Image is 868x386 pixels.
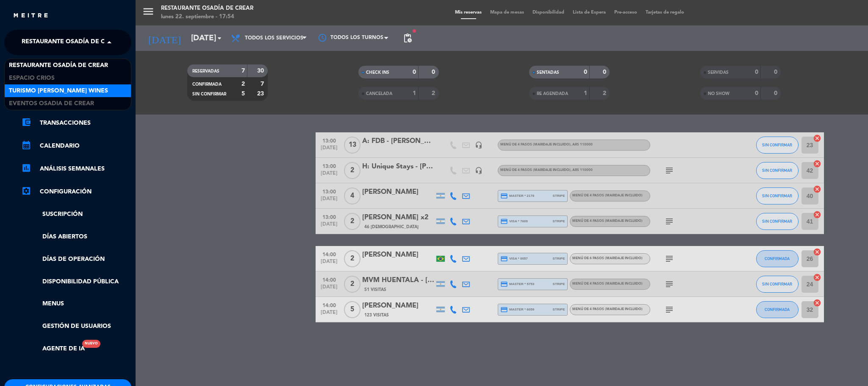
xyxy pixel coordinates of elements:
span: Restaurante Osadía de Crear [22,34,121,51]
span: Restaurante Osadía de Crear [9,61,108,70]
i: account_balance_wallet [21,117,31,127]
a: Días de Operación [21,255,131,264]
i: calendar_month [21,140,31,150]
a: Menus [21,299,131,309]
span: Eventos Osadia de Crear [9,99,94,109]
span: Espacio Crios [9,73,55,83]
a: account_balance_walletTransacciones [21,118,131,128]
a: Disponibilidad pública [21,277,131,287]
div: Nuevo [82,340,100,348]
a: Días abiertos [21,232,131,242]
i: settings_applications [21,186,31,196]
a: assessmentANÁLISIS SEMANALES [21,164,131,174]
i: assessment [21,163,31,173]
span: Turismo [PERSON_NAME] Wines [9,86,108,96]
a: Suscripción [21,210,131,219]
img: MEITRE [13,13,49,19]
a: Agente de IANuevo [21,344,85,354]
a: calendar_monthCalendario [21,141,131,151]
a: Gestión de usuarios [21,322,131,331]
a: Configuración [21,187,131,197]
